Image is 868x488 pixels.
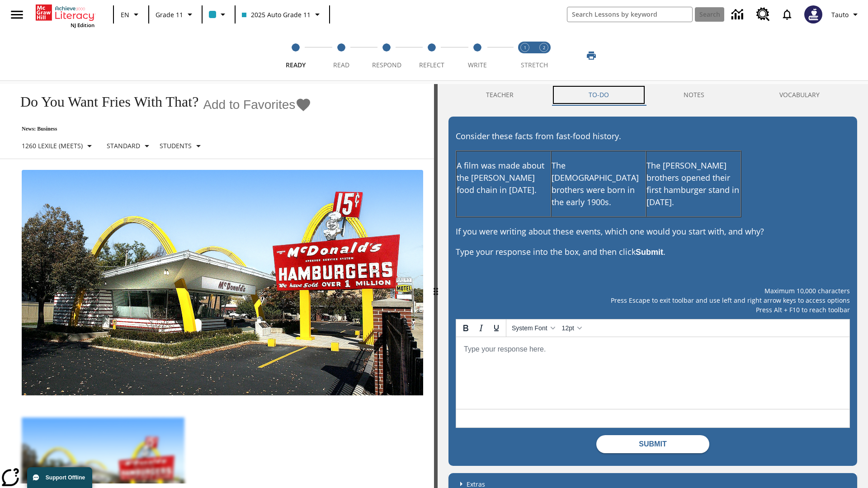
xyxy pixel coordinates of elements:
[448,84,857,106] div: Instructional Panel Tabs
[468,61,487,69] span: Write
[22,141,83,150] p: 1260 Lexile (Meets)
[107,141,140,150] p: Standard
[456,286,850,296] p: Maximum 10,000 characters
[508,320,558,336] button: Fonts
[531,31,557,80] button: Stretch Respond step 2 of 2
[831,10,849,19] span: Tauto
[742,84,857,106] button: VOCABULARY
[438,84,868,488] div: activity
[22,170,423,396] img: One of the first McDonald's stores, with the iconic red sign and golden arches.
[473,320,489,336] button: Italic
[269,31,322,80] button: Ready step 1 of 5
[456,305,850,314] p: Press Alt + F10 to reach toolbar
[456,337,849,409] iframe: Rich Text Area. Press ALT-0 for help.
[577,47,606,64] button: Print
[646,160,741,208] p: The [PERSON_NAME] brothers opened their first hamburger stand in [DATE].
[360,31,413,80] button: Respond step 3 of 5
[11,126,311,132] p: News: Business
[406,31,458,80] button: Reflect step 4 of 5
[646,84,742,106] button: NOTES
[456,130,850,142] p: Consider these facts from fast-food history.
[636,248,663,257] strong: Submit
[567,7,692,22] input: search field
[726,2,751,27] a: Data Center
[799,3,828,26] button: Select a new avatar
[543,45,545,51] text: 2
[160,141,192,150] p: Students
[156,138,208,154] button: Select Student
[286,61,306,69] span: Ready
[103,138,156,154] button: Scaffolds, Standard
[596,435,709,453] button: Submit
[451,31,504,80] button: Write step 5 of 5
[558,320,585,336] button: Font sizes
[333,61,349,69] span: Read
[11,94,198,110] h1: Do You Want Fries With That?
[242,10,311,19] span: 2025 Auto Grade 11
[18,138,99,154] button: Select Lexile, 1260 Lexile (Meets)
[456,225,850,238] p: If you were writing about these events, which one would you start with, and why?
[203,98,295,112] span: Add to Favorites
[315,31,367,80] button: Read step 2 of 5
[238,6,326,23] button: Class: 2025 Auto Grade 11, Select your class
[456,296,850,305] p: Press Escape to exit toolbar and use left and right arrow keys to access options
[458,320,473,336] button: Bold
[27,467,92,488] button: Support Offline
[551,84,646,106] button: TO-DO
[4,1,30,28] button: Open side menu
[804,5,822,23] img: Avatar
[71,22,94,28] span: NJ Edition
[205,6,232,23] button: Class color is light blue. Change class color
[46,474,85,481] span: Support Offline
[562,324,574,332] span: 12pt
[489,320,504,336] button: Underline
[512,324,547,332] span: System Font
[36,3,94,28] div: Home
[121,10,129,19] span: EN
[203,97,311,113] button: Add to Favorites - Do You Want Fries With That?
[552,160,646,208] p: The [DEMOGRAPHIC_DATA] brothers were born in the early 1900s.
[828,6,864,23] button: Profile/Settings
[521,61,548,69] span: STRETCH
[512,31,538,80] button: Stretch Read step 1 of 2
[419,61,444,69] span: Reflect
[152,6,199,23] button: Grade: Grade 11, Select a grade
[775,3,799,26] a: Notifications
[524,45,526,51] text: 1
[117,6,146,23] button: Language: EN, Select a language
[156,10,183,19] span: Grade 11
[372,61,401,69] span: Respond
[457,160,551,196] p: A film was made about the [PERSON_NAME] food chain in [DATE].
[448,84,551,106] button: Teacher
[434,84,438,488] div: Press Enter or Spacebar and then press right and left arrow keys to move the slider
[456,246,850,258] p: Type your response into the box, and then click .
[751,2,775,27] a: Resource Center, Will open in new tab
